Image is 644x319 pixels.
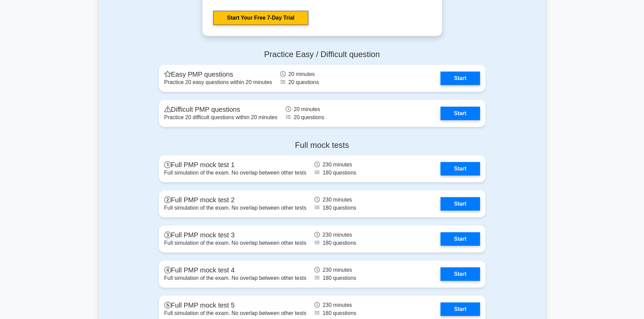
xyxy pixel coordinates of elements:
a: Start [440,162,480,176]
a: Start [440,232,480,246]
a: Start [440,107,480,120]
a: Start Your Free 7-Day Trial [213,11,308,25]
h4: Practice Easy / Difficult question [159,50,485,59]
a: Start [440,197,480,211]
h4: Full mock tests [159,140,485,150]
a: Start [440,72,480,85]
a: Start [440,267,480,281]
a: Start [440,302,480,316]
